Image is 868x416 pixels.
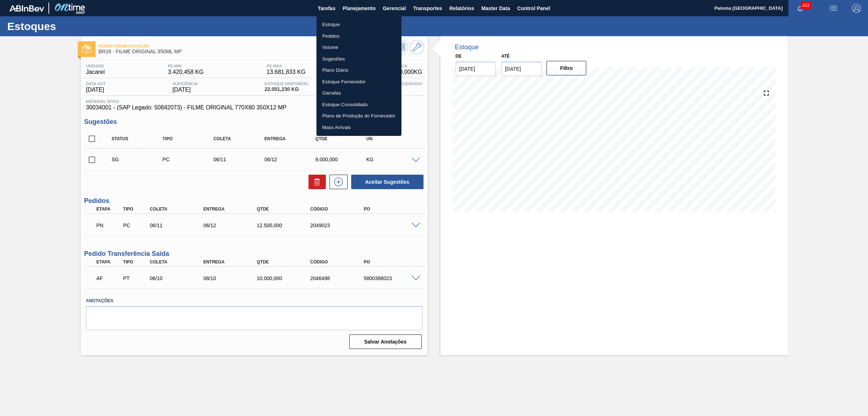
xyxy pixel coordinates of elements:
a: Mass Arrivals [316,122,401,133]
a: Estoque Fornecedor [316,76,401,88]
a: Estoque [316,19,401,30]
a: Plano de Produção do Fornecedor [316,110,401,122]
a: Plano Diário [316,65,401,76]
a: Estoque Consolidado [316,99,401,111]
a: Volume [316,42,401,53]
a: Pedidos [316,30,401,42]
a: Garrafas [316,87,401,99]
a: Sugestões [316,53,401,65]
